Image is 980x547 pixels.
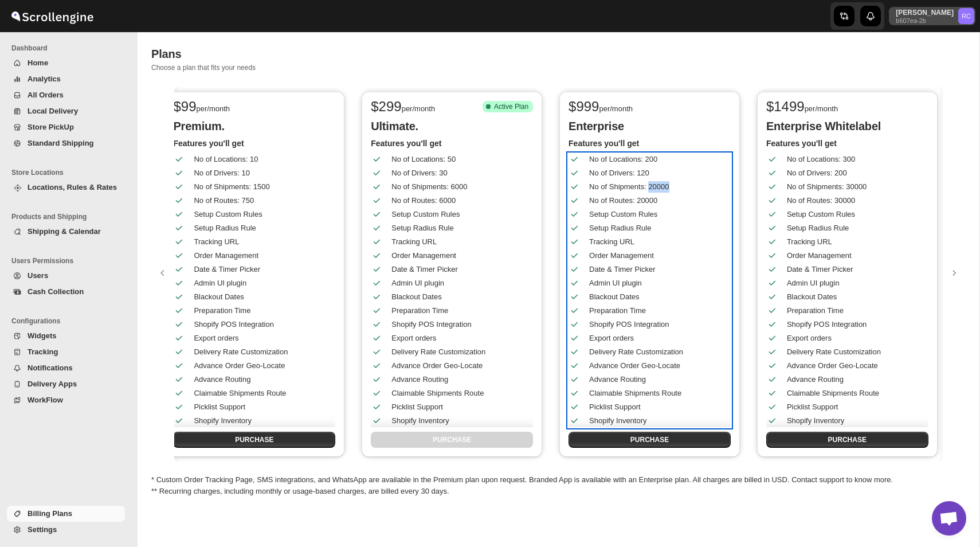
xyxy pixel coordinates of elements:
[391,167,527,179] div: No of Drivers: 30
[896,8,954,17] p: [PERSON_NAME]
[28,227,101,236] span: Shipping & Calendar
[7,328,125,344] button: Widgets
[173,99,196,114] span: $ 99
[932,501,966,536] div: Open chat
[11,168,130,177] span: Store Locations
[589,154,725,165] div: No of Locations: 200
[494,102,528,111] span: Active Plan
[11,44,130,53] span: Dashboard
[391,360,527,372] div: Advance Order Geo-Locate
[194,415,330,427] div: Shopify Inventory
[28,396,63,404] span: WorkFlow
[194,264,330,275] div: Date & Timer Picker
[28,380,77,388] span: Delivery Apps
[787,333,923,344] div: Export orders
[787,195,923,206] div: No of Routes: 30000
[194,209,330,220] div: Setup Custom Rules
[589,388,725,399] div: Claimable Shipments Route
[391,264,527,275] div: Date & Timer Picker
[958,8,974,24] span: Rahul Chopra
[787,154,923,165] div: No of Locations: 300
[28,123,74,131] span: Store PickUp
[391,250,527,261] div: Order Management
[194,195,330,206] div: No of Routes: 750
[787,250,923,261] div: Order Management
[28,139,94,147] span: Standard Shipping
[589,360,725,372] div: Advance Order Geo-Locate
[391,236,527,248] div: Tracking URL
[787,209,923,220] div: Setup Custom Rules
[9,2,95,30] img: ScrollEngine
[787,236,923,248] div: Tracking URL
[589,305,725,317] div: Preparation Time
[371,119,533,133] p: Ultimate.
[11,212,130,221] span: Products and Shipping
[589,222,725,234] div: Setup Radius Rule
[173,432,335,448] button: PURCHASE
[194,291,330,303] div: Blackout Dates
[787,264,923,275] div: Date & Timer Picker
[11,317,130,326] span: Configurations
[28,183,117,192] span: Locations, Rules & Rates
[7,179,125,196] button: Locations, Rules & Rates
[787,319,923,330] div: Shopify POS Integration
[28,75,61,83] span: Analytics
[7,506,125,522] button: Billing Plans
[391,195,527,206] div: No of Routes: 6000
[28,58,48,67] span: Home
[589,195,725,206] div: No of Routes: 20000
[194,319,330,330] div: Shopify POS Integration
[7,284,125,300] button: Cash Collection
[235,435,273,444] span: PURCHASE
[569,138,731,149] h2: Features you'll get
[197,104,230,113] span: per/month
[766,432,928,448] button: PURCHASE
[151,86,966,497] div: * Custom Order Tracking Page, SMS integrations, and WhatsApp are available in the Premium plan up...
[787,388,923,399] div: Claimable Shipments Route
[391,222,527,234] div: Setup Radius Rule
[787,374,923,385] div: Advance Routing
[787,181,923,193] div: No of Shipments: 30000
[28,347,58,356] span: Tracking
[194,278,330,289] div: Admin UI plugin
[391,278,527,289] div: Admin UI plugin
[787,222,923,234] div: Setup Radius Rule
[787,360,923,372] div: Advance Order Geo-Locate
[787,305,923,317] div: Preparation Time
[28,107,78,115] span: Local Delivery
[194,236,330,248] div: Tracking URL
[787,278,923,289] div: Admin UI plugin
[391,415,527,427] div: Shopify Inventory
[11,256,130,265] span: Users Permissions
[391,374,527,385] div: Advance Routing
[391,319,527,330] div: Shopify POS Integration
[962,13,971,19] text: RC
[194,305,330,317] div: Preparation Time
[194,360,330,372] div: Advance Order Geo-Locate
[391,333,527,344] div: Export orders
[391,305,527,317] div: Preparation Time
[391,154,527,165] div: No of Locations: 50
[589,181,725,193] div: No of Shipments: 20000
[173,119,335,133] p: Premium.
[787,346,923,358] div: Delivery Rate Customization
[805,104,838,113] span: per/month
[194,167,330,179] div: No of Drivers: 10
[589,278,725,289] div: Admin UI plugin
[7,71,125,87] button: Analytics
[630,435,669,444] span: PURCHASE
[151,63,966,72] p: Choose a plan that fits your needs
[7,55,125,71] button: Home
[28,364,73,372] span: Notifications
[391,401,527,413] div: Picklist Support
[194,181,330,193] div: No of Shipments: 1500
[599,104,633,113] span: per/month
[589,333,725,344] div: Export orders
[28,271,48,280] span: Users
[391,291,527,303] div: Blackout Dates
[569,432,731,448] button: PURCHASE
[28,525,57,534] span: Settings
[589,167,725,179] div: No of Drivers: 120
[589,346,725,358] div: Delivery Rate Customization
[828,435,867,444] span: PURCHASE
